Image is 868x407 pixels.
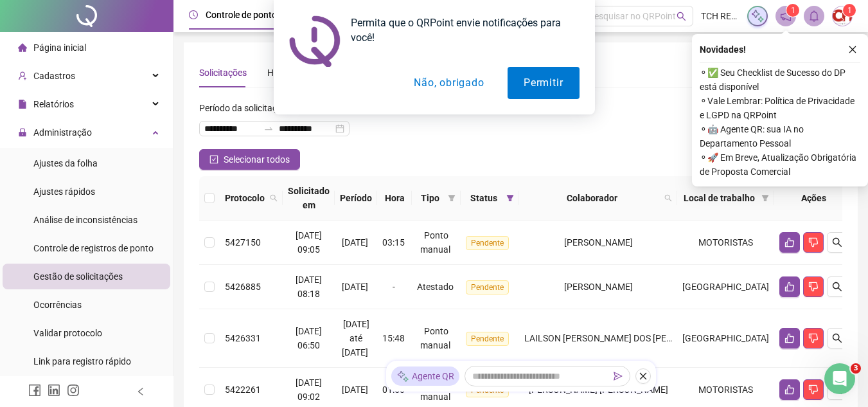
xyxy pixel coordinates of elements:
[28,384,41,397] span: facebook
[784,384,795,395] span: like
[33,243,154,253] span: Controle de registros de ponto
[33,300,82,310] span: Ocorrências
[393,282,395,292] span: -
[677,221,774,265] td: MOTORISTAS
[677,265,774,309] td: [GEOGRAPHIC_DATA]
[420,326,450,350] span: Ponto manual
[466,191,501,205] span: Status
[33,356,131,366] span: Link para registro rápido
[466,332,509,346] span: Pendente
[524,333,722,343] span: LAILSON [PERSON_NAME] DOS [PERSON_NAME]
[67,384,80,397] span: instagram
[296,275,322,299] span: [DATE] 08:18
[506,194,514,202] span: filter
[824,363,855,394] iframe: Intercom live chat
[808,282,819,292] span: dislike
[639,372,648,381] span: close
[342,237,368,248] span: [DATE]
[504,188,517,208] span: filter
[614,372,623,381] span: send
[662,188,675,208] span: search
[677,309,774,368] td: [GEOGRAPHIC_DATA]
[225,282,261,292] span: 5426885
[342,384,368,395] span: [DATE]
[382,237,405,248] span: 03:15
[761,194,769,202] span: filter
[382,333,405,343] span: 15:48
[851,363,861,374] span: 3
[335,176,377,221] th: Período
[199,149,300,170] button: Selecionar todos
[832,282,842,292] span: search
[382,384,405,395] span: 01:50
[784,333,795,343] span: like
[398,67,500,99] button: Não, obrigado
[448,194,456,202] span: filter
[396,370,409,383] img: sparkle-icon.fc2bf0ac1784a2077858766a79e2daf3.svg
[420,230,450,255] span: Ponto manual
[263,123,274,134] span: swap-right
[779,191,847,205] div: Ações
[564,282,633,292] span: [PERSON_NAME]
[33,127,92,138] span: Administração
[417,282,454,292] span: Atestado
[508,67,579,99] button: Permitir
[564,237,633,248] span: [PERSON_NAME]
[263,123,274,134] span: to
[270,194,278,202] span: search
[377,176,412,221] th: Hora
[342,319,369,357] span: [DATE] até [DATE]
[445,188,458,208] span: filter
[48,384,60,397] span: linkedin
[700,122,860,150] span: ⚬ 🤖 Agente QR: sua IA no Departamento Pessoal
[296,326,322,350] span: [DATE] 06:50
[225,191,265,205] span: Protocolo
[808,333,819,343] span: dislike
[33,158,98,168] span: Ajustes da folha
[391,366,459,386] div: Agente QR
[224,152,290,167] span: Selecionar todos
[296,230,322,255] span: [DATE] 09:05
[342,282,368,292] span: [DATE]
[33,328,102,338] span: Validar protocolo
[225,237,261,248] span: 5427150
[832,237,842,248] span: search
[283,176,335,221] th: Solicitado em
[808,237,819,248] span: dislike
[417,191,443,205] span: Tipo
[341,15,580,45] div: Permita que o QRPoint envie notificações para você!
[682,191,756,205] span: Local de trabalho
[808,384,819,395] span: dislike
[209,155,218,164] span: check-square
[33,186,95,197] span: Ajustes rápidos
[832,333,842,343] span: search
[225,384,261,395] span: 5422261
[225,333,261,343] span: 5426331
[784,237,795,248] span: like
[759,188,772,208] span: filter
[267,188,280,208] span: search
[136,387,145,396] span: left
[18,128,27,137] span: lock
[296,377,322,402] span: [DATE] 09:02
[700,150,860,179] span: ⚬ 🚀 Em Breve, Atualização Obrigatória de Proposta Comercial
[466,280,509,294] span: Pendente
[664,194,672,202] span: search
[33,215,137,225] span: Análise de inconsistências
[289,15,341,67] img: notification icon
[466,236,509,250] span: Pendente
[784,282,795,292] span: like
[524,191,659,205] span: Colaborador
[33,271,123,282] span: Gestão de solicitações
